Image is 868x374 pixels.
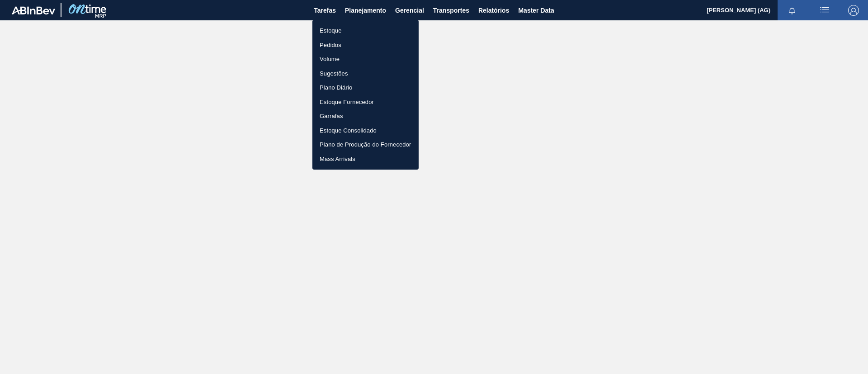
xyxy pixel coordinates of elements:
[312,109,419,123] a: Garrafas
[312,52,419,66] a: Volume
[312,137,419,152] a: Plano de Produção do Fornecedor
[312,152,419,166] a: Mass Arrivals
[312,38,419,52] a: Pedidos
[312,95,419,109] a: Estoque Fornecedor
[312,66,419,81] a: Sugestões
[312,24,419,38] a: Estoque
[312,80,419,95] a: Plano Diário
[312,123,419,138] a: Estoque Consolidado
